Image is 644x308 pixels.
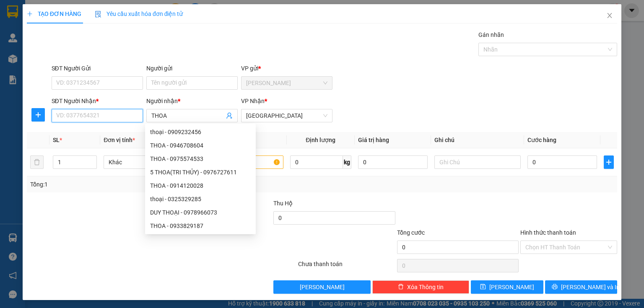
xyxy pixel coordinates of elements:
[552,284,558,290] span: printer
[145,152,256,166] div: THOA - 0975574533
[150,181,251,190] div: THOA - 0914120028
[146,64,238,73] div: Người gửi
[598,4,621,28] button: Close
[32,111,44,118] span: plus
[145,125,256,139] div: thoại - 0909232456
[95,10,183,17] span: Yêu cầu xuất hóa đơn điện tử
[145,179,256,192] div: THOA - 0914120028
[145,219,256,233] div: THOA - 0933829187
[604,159,613,166] span: plus
[398,284,404,290] span: delete
[434,155,521,169] input: Ghi Chú
[145,192,256,206] div: thoại - 0325329285
[145,166,256,179] div: 5 THOA(TRI THỦY) - 0976727611
[226,112,233,119] span: user-add
[545,280,618,294] button: printer[PERSON_NAME] và In
[343,155,351,169] span: kg
[150,154,251,163] div: THOA - 0975574533
[31,108,45,122] button: plus
[471,280,543,294] button: save[PERSON_NAME]
[109,156,185,168] span: Khác
[145,139,256,152] div: THOA - 0946708604
[480,284,486,290] span: save
[150,221,251,230] div: THOA - 0933829187
[27,11,33,17] span: plus
[150,194,251,204] div: thoại - 0325329285
[30,180,249,189] div: Tổng: 1
[145,206,256,219] div: DUY THOẠI - 0978966073
[358,155,428,169] input: 0
[150,168,251,177] div: 5 THOA(TRI THỦY) - 0976727611
[273,200,293,207] span: Thu Hộ
[150,141,251,150] div: THOA - 0946708604
[241,64,332,73] div: VP gửi
[30,155,44,169] button: delete
[150,208,251,217] div: DUY THOẠI - 0978966073
[95,11,101,18] img: icon
[273,280,370,294] button: [PERSON_NAME]
[397,229,425,236] span: Tổng cước
[246,109,327,122] span: Sài Gòn
[520,229,576,236] label: Hình thức thanh toán
[297,259,396,274] div: Chưa thanh toán
[358,137,389,143] span: Giá trị hàng
[527,137,556,143] span: Cước hàng
[300,282,345,292] span: [PERSON_NAME]
[561,282,620,292] span: [PERSON_NAME] và In
[52,64,143,73] div: SĐT Người Gửi
[246,77,327,89] span: Phan Rang
[146,96,238,106] div: Người nhận
[489,282,534,292] span: [PERSON_NAME]
[241,98,265,104] span: VP Nhận
[104,137,135,143] span: Đơn vị tính
[604,155,614,169] button: plus
[27,10,81,17] span: TẠO ĐƠN HÀNG
[478,31,504,38] label: Gán nhãn
[306,137,335,143] span: Định lượng
[52,96,143,106] div: SĐT Người Nhận
[150,127,251,137] div: thoại - 0909232456
[407,282,444,292] span: Xóa Thông tin
[431,132,524,148] th: Ghi chú
[53,137,60,143] span: SL
[372,280,469,294] button: deleteXóa Thông tin
[606,12,613,19] span: close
